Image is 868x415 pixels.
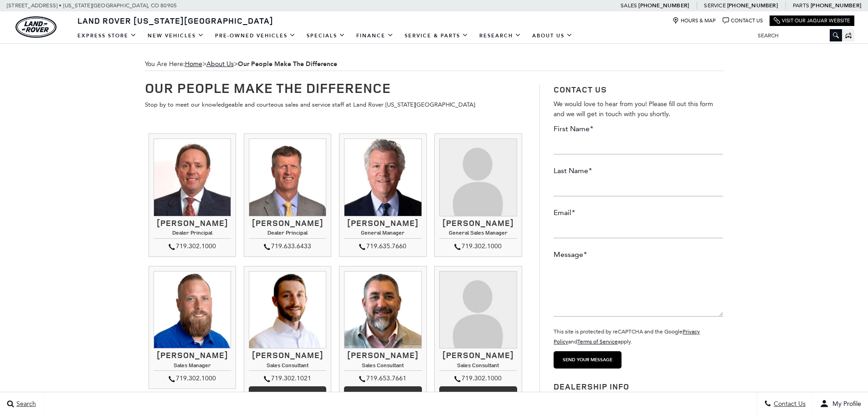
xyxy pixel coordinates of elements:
label: Email [554,208,575,218]
div: 719.302.1000 [439,241,517,252]
a: Land Rover [US_STATE][GEOGRAPHIC_DATA] [72,15,279,26]
a: Research [474,28,527,44]
div: 719.302.1000 [154,373,231,384]
img: Kevin Heim [249,271,326,348]
div: 719.635.7660 [344,241,421,252]
h3: [PERSON_NAME] [154,219,231,228]
p: Stop by to meet our knowledgeable and courteous sales and service staff at Land Rover [US_STATE][... [145,100,526,110]
h3: Dealership Info [554,382,723,391]
a: Service & Parts [399,28,474,44]
h3: [PERSON_NAME] [249,351,326,360]
span: > [185,60,337,68]
span: Parts [793,2,809,9]
input: Send your message [554,351,621,369]
span: Search [14,400,36,408]
nav: Main Navigation [72,28,578,44]
small: This site is protected by reCAPTCHA and the Google and apply. [554,328,700,345]
img: Jesse Lyon [154,271,231,348]
a: Visit Our Jaguar Website [774,17,850,24]
div: 719.302.1021 [249,373,326,384]
h4: Dealer Principal [154,230,231,238]
a: New Vehicles [142,28,210,44]
h3: [PERSON_NAME] [154,351,231,360]
a: [PHONE_NUMBER] [638,2,689,9]
h3: [PERSON_NAME] [344,351,421,360]
h3: [PERSON_NAME] [249,219,326,228]
h3: [PERSON_NAME] [439,219,517,228]
img: Mike Jorgensen [249,138,326,216]
h4: Sales Consultant [249,362,326,371]
a: About Us [206,60,234,68]
h3: [PERSON_NAME] [344,219,421,228]
a: About Us [527,28,578,44]
h3: Contact Us [554,85,723,95]
img: Land Rover [15,16,56,38]
h4: Dealer Principal [249,230,326,238]
img: Gracie Dean [439,271,517,348]
a: land-rover [15,16,56,38]
img: Trebor Alvord [344,271,421,348]
h4: Sales Manager [154,362,231,371]
a: Contact Us [723,17,763,24]
div: Breadcrumbs [145,57,724,71]
h3: [PERSON_NAME] [439,351,517,360]
a: Terms of Service [577,338,618,345]
span: You Are Here: [145,57,724,71]
img: Thom Buckley [154,138,231,216]
span: My Profile [829,400,861,408]
span: We would love to hear from you! Please fill out this form and we will get in touch with you shortly. [554,100,713,118]
a: Finance [351,28,399,44]
img: Ray Reilly [344,138,421,216]
img: Kimberley Zacharias [439,138,517,216]
span: > [206,60,337,68]
button: user-profile-menu [813,392,868,415]
h4: Sales Consultant [344,362,421,371]
h1: Our People Make The Difference [145,80,526,95]
label: First Name [554,124,593,134]
input: Search [751,30,842,41]
a: Home [185,60,202,68]
div: 719.633.6433 [249,241,326,252]
span: Land Rover [US_STATE][GEOGRAPHIC_DATA] [77,15,273,26]
div: 719.653.7661 [344,373,421,384]
div: 719.302.1000 [154,241,231,252]
span: Sales [621,2,637,9]
h4: Sales Consultant [439,362,517,371]
span: Service [704,2,725,9]
label: Last Name [554,166,592,176]
a: Specials [301,28,351,44]
a: [PHONE_NUMBER] [811,2,861,9]
label: Message [554,250,587,260]
a: Hours & Map [673,17,716,24]
a: More Info [249,386,326,405]
a: More info [344,386,421,405]
a: [PHONE_NUMBER] [727,2,778,9]
a: More info [439,386,517,405]
strong: Our People Make The Difference [238,60,337,68]
div: 719.302.1000 [439,373,517,384]
a: Pre-Owned Vehicles [210,28,301,44]
span: Contact Us [771,400,806,408]
h4: General Sales Manager [439,230,517,238]
a: [STREET_ADDRESS] • [US_STATE][GEOGRAPHIC_DATA], CO 80905 [7,2,177,9]
h4: General Manager [344,230,421,238]
a: EXPRESS STORE [72,28,142,44]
